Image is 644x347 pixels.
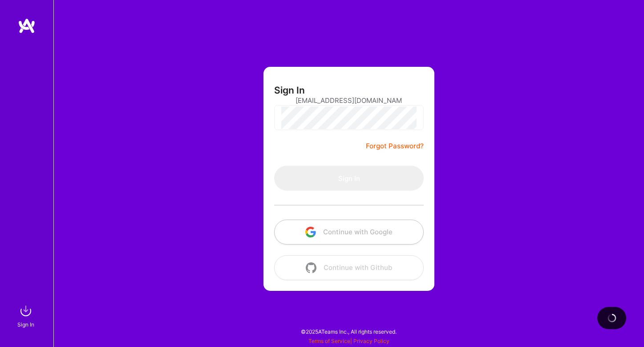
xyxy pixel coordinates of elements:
[296,89,402,112] input: Email...
[274,85,305,96] h3: Sign In
[366,141,424,151] a: Forgot Password?
[353,338,389,344] a: Privacy Policy
[306,262,316,273] img: icon
[606,312,618,324] img: loading
[17,302,35,320] img: sign in
[18,18,36,34] img: logo
[308,338,389,344] span: |
[53,320,644,343] div: © 2025 ATeams Inc., All rights reserved.
[274,220,424,245] button: Continue with Google
[17,320,34,329] div: Sign In
[274,255,424,280] button: Continue with Github
[308,338,350,344] a: Terms of Service
[19,302,35,329] a: sign inSign In
[305,227,316,237] img: icon
[274,166,424,191] button: Sign In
